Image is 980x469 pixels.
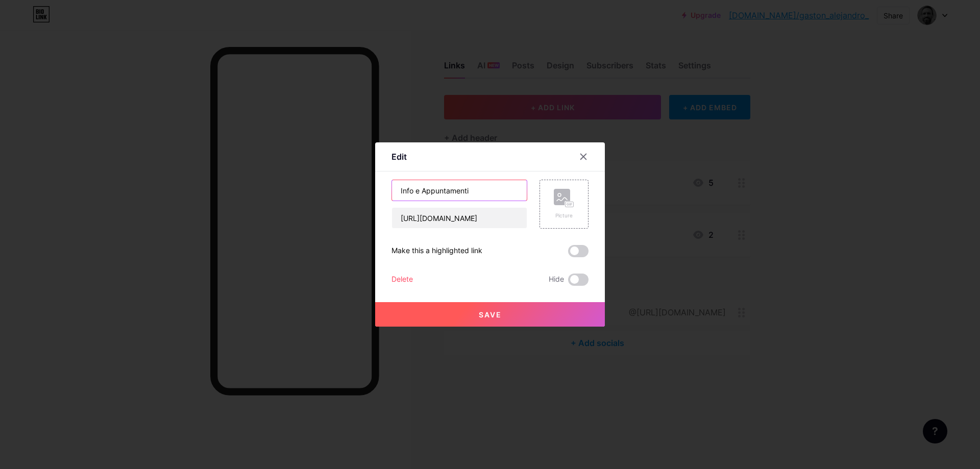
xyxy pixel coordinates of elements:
div: Make this a highlighted link [391,245,482,257]
div: Delete [391,274,413,286]
input: URL [392,208,527,228]
span: Save [479,310,502,319]
input: Title [392,180,527,201]
div: Picture [554,212,574,219]
div: Edit [391,151,407,163]
span: Hide [549,274,564,286]
button: Save [375,302,605,327]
